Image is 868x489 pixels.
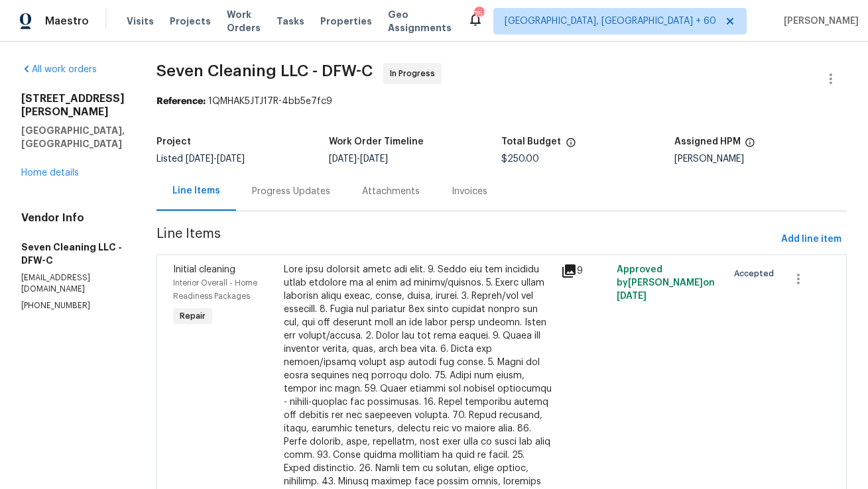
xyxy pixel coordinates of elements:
span: - [186,154,245,164]
span: Approved by [PERSON_NAME] on [617,265,715,301]
span: [DATE] [217,154,245,164]
h2: [STREET_ADDRESS][PERSON_NAME] [21,92,125,119]
p: [EMAIL_ADDRESS][DOMAIN_NAME] [21,272,125,295]
p: [PHONE_NUMBER] [21,300,125,311]
span: Listed [156,154,245,164]
span: [PERSON_NAME] [778,15,859,28]
h5: Seven Cleaning LLC - DFW-C [21,241,125,267]
span: In Progress [390,67,440,80]
span: The hpm assigned to this work order. [745,137,755,154]
span: Repair [174,309,211,323]
b: Reference: [156,97,206,106]
span: Tasks [277,17,304,26]
span: Interior Overall - Home Readiness Packages [173,279,257,300]
span: Initial cleaning [173,265,235,274]
h4: Vendor Info [21,211,125,225]
a: Home details [21,168,79,178]
span: - [329,154,388,164]
div: Progress Updates [252,185,330,198]
a: All work orders [21,65,97,74]
span: [GEOGRAPHIC_DATA], [GEOGRAPHIC_DATA] + 60 [505,15,716,28]
span: Seven Cleaning LLC - DFW-C [156,63,373,79]
button: Add line item [776,227,847,252]
div: Attachments [362,185,420,198]
span: Projects [170,15,211,28]
span: Visits [127,15,154,28]
h5: Total Budget [502,137,562,146]
div: [PERSON_NAME] [674,154,847,164]
div: 751 [474,8,483,21]
div: Invoices [452,185,487,198]
span: [DATE] [617,292,647,301]
span: Properties [320,15,372,28]
span: [DATE] [360,154,388,164]
span: Add line item [781,231,841,248]
span: Geo Assignments [388,8,452,34]
h5: Assigned HPM [674,137,741,146]
span: $250.00 [502,154,540,164]
span: Accepted [734,267,779,280]
div: Line Items [172,184,220,197]
span: Line Items [156,227,776,252]
div: 1QMHAK5JTJ17R-4bb5e7fc9 [156,95,847,108]
div: 9 [561,263,609,279]
h5: Work Order Timeline [329,137,424,146]
span: The total cost of line items that have been proposed by Opendoor. This sum includes line items th... [566,137,576,154]
h5: Project [156,137,191,146]
h5: [GEOGRAPHIC_DATA], [GEOGRAPHIC_DATA] [21,124,125,150]
span: [DATE] [329,154,357,164]
span: Work Orders [227,8,261,34]
span: Maestro [45,15,89,28]
span: [DATE] [186,154,214,164]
